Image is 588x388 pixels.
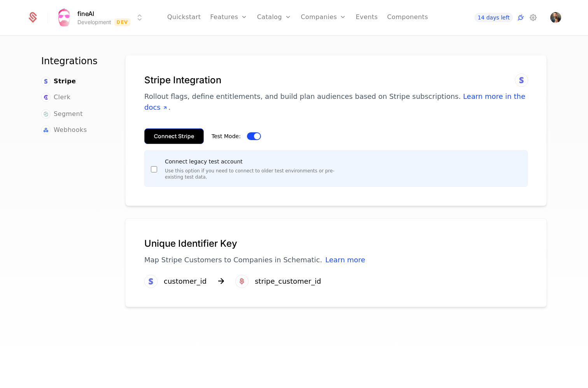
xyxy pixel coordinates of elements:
h1: Integrations [41,55,107,67]
img: fineAI [55,8,73,27]
label: Connect legacy test account [165,158,243,165]
span: Test Mode: [212,133,241,139]
p: Map Stripe Customers to Companies in Schematic. [144,255,528,265]
button: Select environment [57,9,144,26]
img: Tiago Formosinho [550,12,561,23]
button: Connect Stripe [144,128,204,144]
a: Stripe [41,77,76,86]
span: Dev [114,18,130,26]
a: Integrations [516,13,525,22]
p: Rollout flags, define entitlements, and build plan audiences based on Stripe subscriptions. . [144,91,528,113]
h1: Stripe Integration [144,74,528,86]
span: Segment [54,109,83,119]
p: Use this option if you need to connect to older test environments or pre-existing test data. [165,168,339,180]
button: Open user button [550,12,561,23]
div: customer_id [164,276,206,287]
a: 14 days left [474,13,513,22]
a: Settings [528,13,538,22]
span: Clerk [54,93,70,102]
h1: Unique Identifier Key [144,237,528,250]
nav: Main [41,55,107,135]
div: Development [77,18,111,26]
span: Stripe [54,77,76,86]
a: Clerk [41,93,70,102]
div: stripe_customer_id [255,276,321,287]
a: Segment [41,109,83,119]
a: Webhooks [41,125,87,135]
a: Learn more [325,256,365,264]
span: fineAI [77,9,94,18]
span: Webhooks [54,125,87,135]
